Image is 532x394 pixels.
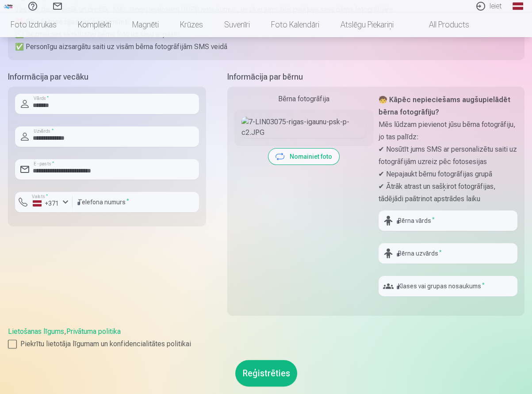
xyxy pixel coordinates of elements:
[379,180,517,205] p: ✔ Ātrāk atrast un sašķirot fotogrāfijas, tādējādi paātrinot apstrādes laiku
[379,96,510,116] strong: 🧒 Kāpēc nepieciešams augšupielādēt bērna fotogrāfiju?
[29,193,51,200] label: Valsts
[330,12,404,37] a: Atslēgu piekariņi
[227,71,524,83] h5: Informācija par bērnu
[268,149,339,164] button: Nomainiet foto
[8,326,524,349] div: ,
[214,12,260,37] a: Suvenīri
[235,360,297,386] button: Reģistrēties
[4,4,13,9] img: /fa1
[379,143,517,168] p: ✔ Nosūtīt jums SMS ar personalizētu saiti uz fotogrāfijām uzreiz pēc fotosesijas
[66,327,121,336] a: Privātuma politika
[260,12,330,37] a: Foto kalendāri
[404,12,480,37] a: All products
[379,168,517,180] p: ✔ Nepajaukt bērnu fotogrāfijas grupā
[33,199,59,208] div: +371
[8,339,524,349] label: Piekrītu lietotāja līgumam un konfidencialitātes politikai
[15,41,517,53] p: ✅ Personīgu aizsargātu saiti uz visām bērna fotogrāfijām SMS veidā
[8,71,206,83] h5: Informācija par vecāku
[8,327,64,336] a: Lietošanas līgums
[234,94,373,104] div: Bērna fotogrāfija
[67,12,122,37] a: Komplekti
[15,192,73,212] button: Valsts*+371
[379,119,517,143] p: Mēs lūdzam pievienot jūsu bērna fotogrāfiju, jo tas palīdz:
[169,12,214,37] a: Krūzes
[122,12,169,37] a: Magnēti
[241,117,366,138] img: 7-LIN03075-rigas-igaunu-psk-p-c2.JPG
